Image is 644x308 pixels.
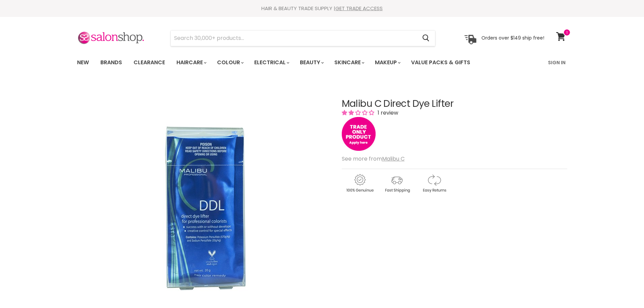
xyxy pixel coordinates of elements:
img: genuine.gif [342,173,378,194]
a: Beauty [295,55,328,70]
a: Value Packs & Gifts [406,55,475,70]
ul: Main menu [72,53,510,72]
a: GET TRADE ACCESS [335,5,383,12]
img: Malibu C Direct Dye Lifter [119,123,288,292]
a: Makeup [370,55,405,70]
a: Brands [95,55,127,70]
input: Search [171,30,417,46]
span: 1 review [376,109,398,117]
a: New [72,55,94,70]
img: tradeonly_small.jpg [342,117,376,151]
a: Sign In [544,55,570,70]
button: Search [417,30,435,46]
img: shipping.gif [379,173,415,194]
a: Malibu C [382,155,405,163]
a: Electrical [249,55,293,70]
nav: Main [69,53,576,72]
span: See more from [342,155,405,163]
a: Clearance [128,55,170,70]
a: Skincare [329,55,368,70]
h1: Malibu C Direct Dye Lifter [342,99,567,109]
a: Colour [212,55,248,70]
p: Orders over $149 ship free! [481,35,544,41]
a: Haircare [171,55,211,70]
img: returns.gif [416,173,452,194]
form: Product [170,30,435,46]
div: HAIR & BEAUTY TRADE SUPPLY | [69,5,576,12]
span: 2.00 stars [342,109,376,117]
